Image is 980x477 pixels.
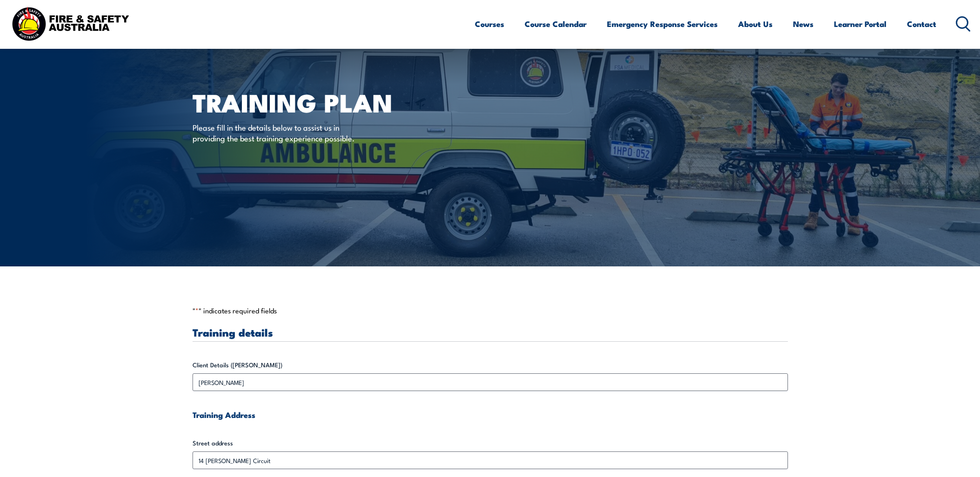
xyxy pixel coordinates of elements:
[193,438,788,448] label: Street address
[193,360,788,370] label: Client Details ([PERSON_NAME])
[193,327,788,338] h3: Training details
[793,12,813,36] a: News
[607,12,718,36] a: Emergency Response Services
[193,306,788,315] p: " " indicates required fields
[193,122,362,144] p: Please fill in the details below to assist us in providing the best training experience possible.
[907,12,936,36] a: Contact
[193,91,422,113] h1: Training plan
[738,12,773,36] a: About Us
[525,12,587,36] a: Course Calendar
[834,12,887,36] a: Learner Portal
[475,12,504,36] a: Courses
[193,410,788,420] h4: Training Address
